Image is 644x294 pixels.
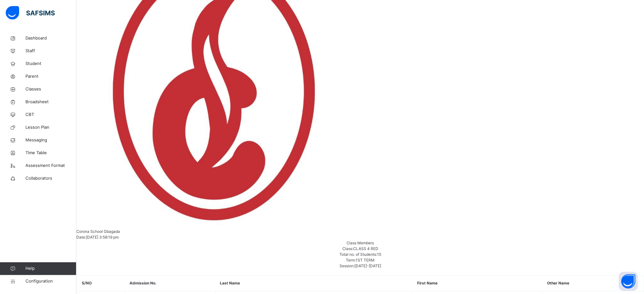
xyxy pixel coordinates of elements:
[25,61,76,67] span: Student
[346,258,356,262] span: Term:
[619,272,638,291] button: Open asap
[353,246,378,251] span: CLASS 4 RED
[6,6,55,19] img: safsims
[25,111,76,118] span: CBT
[356,258,374,262] span: 1ST TERM
[25,278,76,284] span: Configuration
[215,276,412,291] th: Last Name
[125,276,215,291] th: Admission No.
[25,86,76,92] span: Classes
[25,162,76,169] span: Assessment Format
[25,48,76,54] span: Staff
[25,124,76,131] span: Lesson Plan
[25,265,76,272] span: Help
[339,263,354,268] span: Session:
[354,263,381,268] span: [DATE]-[DATE]
[25,175,76,182] span: Collaborators
[25,73,76,80] span: Parent
[412,276,542,291] th: First Name
[377,252,381,257] span: 15
[339,252,377,257] span: Total no. of Students:
[25,99,76,105] span: Broadsheet
[77,276,125,291] th: S/NO
[542,276,644,291] th: Other Name
[86,235,119,240] span: [DATE] 3:58:19 pm
[342,246,353,251] span: Class:
[346,240,374,245] span: Class Members
[25,150,76,156] span: Time Table
[76,229,120,234] span: Corona School Gbagada
[76,235,86,240] span: Date:
[25,35,76,41] span: Dashboard
[25,137,76,143] span: Messaging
